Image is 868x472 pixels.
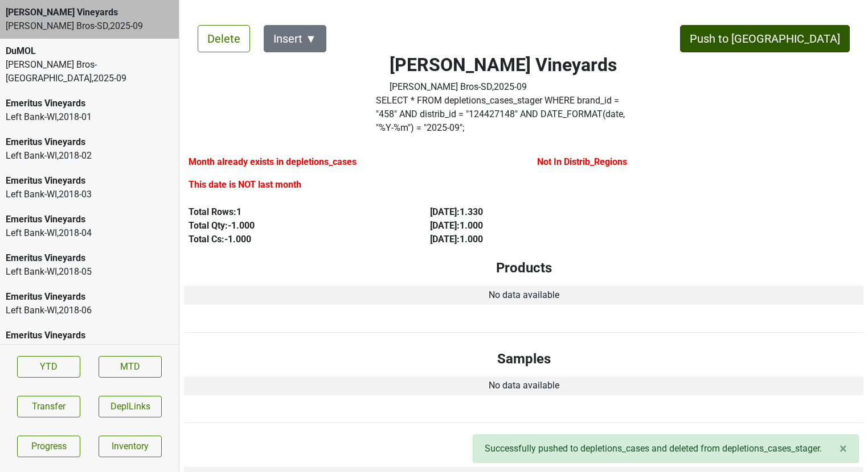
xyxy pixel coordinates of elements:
td: No data available [184,376,863,396]
h2: [PERSON_NAME] Vineyards [390,54,617,76]
button: Transfer [17,396,80,417]
label: Month already exists in depletions_cases [189,155,357,169]
div: Emeritus Vineyards [6,135,173,149]
div: [PERSON_NAME] Bros-[GEOGRAPHIC_DATA] , 2025 - 09 [6,58,173,85]
div: Emeritus Vineyards [6,213,173,226]
a: MTD [99,356,162,378]
h4: Products [193,260,854,276]
div: Emeritus Vineyards [6,97,173,110]
a: Inventory [99,436,162,457]
button: DeplLinks [99,396,162,417]
div: Successfully pushed to depletions_cases and deleted from depletions_cases_stager. [473,434,859,463]
div: Left Bank-WI , 2018 - 05 [6,265,173,279]
div: [PERSON_NAME] Vineyards [6,6,173,19]
div: [PERSON_NAME] Bros-SD , 2025 - 09 [390,80,617,94]
div: Left Bank-WI , 2018 - 01 [6,110,173,124]
div: DuMOL [6,44,173,58]
span: × [840,441,847,457]
div: Left Bank-WI , 2018 - 04 [6,226,173,240]
td: No data available [184,285,863,305]
div: Emeritus Vineyards [6,251,173,265]
div: [DATE] : 1.000 [430,219,645,233]
a: Progress [17,436,80,457]
div: Emeritus Vineyards [6,174,173,188]
div: Left Bank-WI , 2018 - 02 [6,149,173,163]
h4: Samples [193,351,854,367]
button: Push to [GEOGRAPHIC_DATA] [680,25,850,52]
button: Delete [198,25,250,52]
div: Emeritus Vineyards [6,290,173,304]
label: Click to copy query [376,94,631,135]
div: Emeritus Vineyards [6,329,173,342]
div: Left Bank-WI , 2018 - 03 [6,188,173,201]
div: Total Cs: -1.000 [189,233,404,246]
div: Left Bank-WI , 2018 - 06 [6,304,173,317]
button: Insert ▼ [264,25,326,52]
div: [DATE] : 1.000 [430,233,645,246]
label: Not In Distrib_Regions [537,155,627,169]
div: [DATE] : 1.330 [430,205,645,219]
label: This date is NOT last month [189,178,301,192]
h4: Venues [193,441,854,458]
div: Left Bank-WI , 2018 - 07 [6,342,173,356]
div: Total Qty: -1.000 [189,219,404,233]
div: Total Rows: 1 [189,205,404,219]
a: YTD [17,356,80,378]
div: [PERSON_NAME] Bros-SD , 2025 - 09 [6,19,173,33]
